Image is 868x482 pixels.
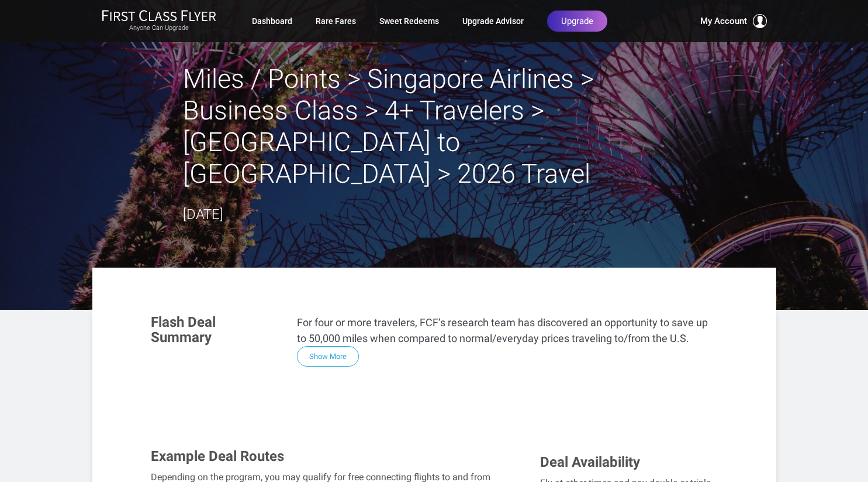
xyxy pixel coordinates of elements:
span: My Account [700,14,747,28]
p: For four or more travelers, FCF’s research team has discovered an opportunity to save up to 50,00... [297,315,718,346]
a: First Class FlyerAnyone Can Upgrade [102,9,216,33]
time: [DATE] [183,206,223,223]
h3: Flash Deal Summary [151,315,279,346]
a: Upgrade [547,11,607,32]
button: Show More [297,346,359,367]
button: My Account [700,14,767,28]
a: Upgrade Advisor [462,11,524,32]
span: Deal Availability [540,454,640,470]
iframe: Opens a widget where you can find more information [775,447,856,476]
span: Example Deal Routes [151,448,284,464]
a: Dashboard [252,11,292,32]
a: Sweet Redeems [379,11,439,32]
a: Rare Fares [316,11,356,32]
small: Anyone Can Upgrade [102,24,216,32]
img: First Class Flyer [102,9,216,22]
h2: Miles / Points > Singapore Airlines > Business Class > 4+ Travelers > [GEOGRAPHIC_DATA] to [GEOGR... [183,63,686,190]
